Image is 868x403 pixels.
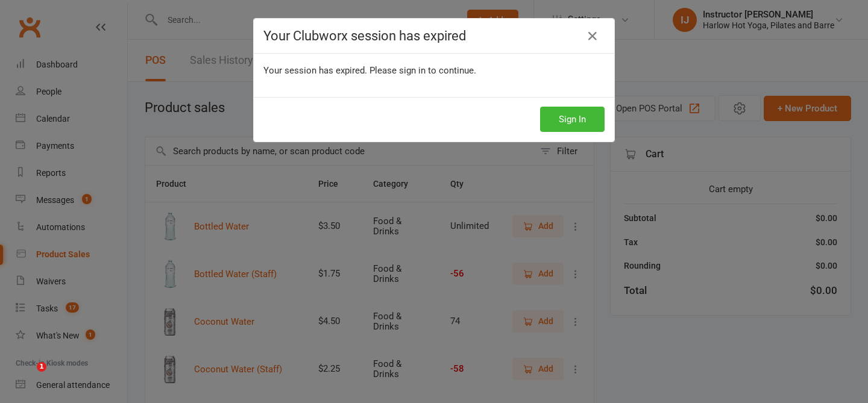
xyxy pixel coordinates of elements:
a: Close [583,27,602,46]
h4: Your Clubworx session has expired [263,28,605,43]
iframe: Intercom live chat [12,362,41,391]
span: 1 [37,362,46,372]
span: Your session has expired. Please sign in to continue. [263,65,476,76]
button: Sign In [540,107,605,132]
